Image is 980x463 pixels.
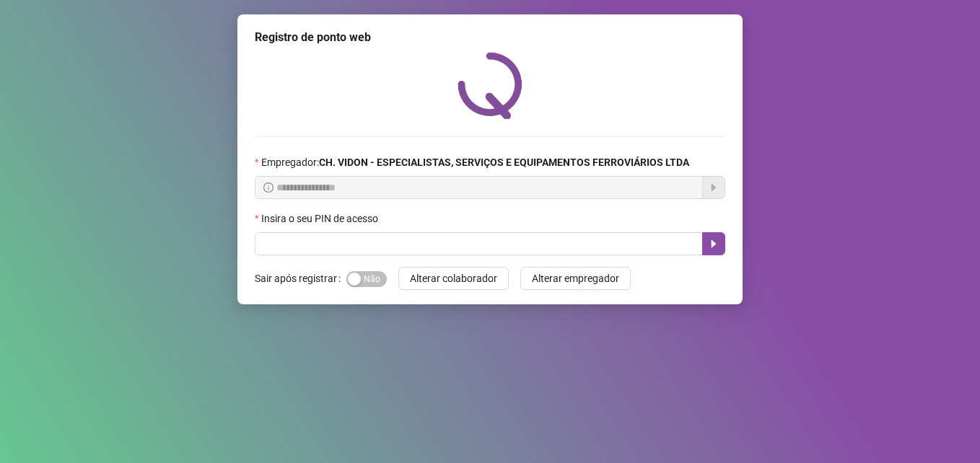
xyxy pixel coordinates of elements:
[520,267,631,290] button: Alterar empregador
[532,270,619,286] span: Alterar empregador
[410,270,497,286] span: Alterar colaborador
[261,154,689,170] span: Empregador :
[255,211,388,226] label: Insira o seu PIN de acesso
[263,182,274,193] span: info-circle
[708,238,719,250] span: caret-right
[458,52,522,119] img: QRPoint
[255,267,346,290] label: Sair após registrar
[255,29,725,46] div: Registro de ponto web
[319,156,689,168] strong: CH. VIDON - ESPECIALISTAS, SERVIÇOS E EQUIPAMENTOS FERROVIÁRIOS LTDA
[398,267,509,290] button: Alterar colaborador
